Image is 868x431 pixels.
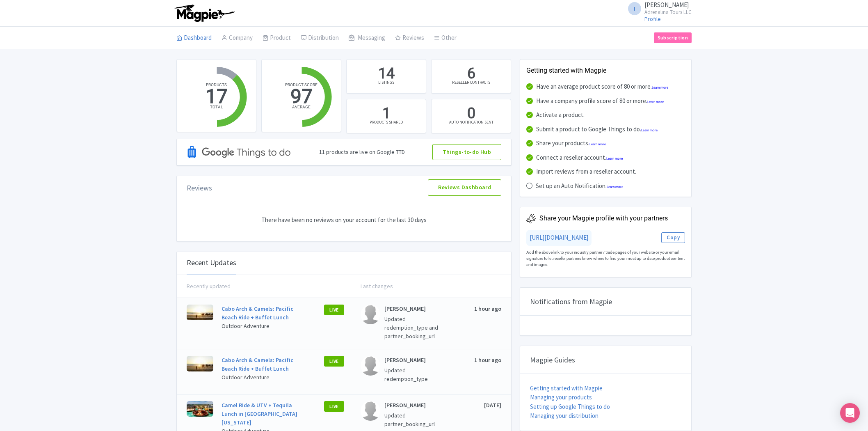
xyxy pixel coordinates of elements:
p: [PERSON_NAME] [384,356,449,365]
a: Learn more [641,128,658,132]
img: Google TTD [187,135,292,170]
div: Recent Updates [187,250,236,275]
div: AUTO NOTIFICATION SENT [449,119,493,125]
a: Learn more [589,142,606,146]
a: Setting up Google Things to do [530,403,610,410]
a: 14 LISTINGS [346,59,426,94]
div: LISTINGS [378,79,394,85]
div: 11 products are live on Google TTD [319,148,405,156]
p: [PERSON_NAME] [384,305,449,313]
a: Distribution [301,27,339,50]
div: 6 [467,64,475,84]
div: Add the above link to your industry partner / trade pages of your website or your email signature... [526,246,685,271]
a: Subscription [654,32,692,43]
div: PRODUCTS SHARED [370,119,403,125]
img: contact-b11cc6e953956a0c50a2f97983291f06.png [361,305,380,324]
a: 0 AUTO NOTIFICATION SENT [431,99,511,133]
a: Dashboard [176,27,212,50]
a: Learn more [647,100,664,104]
a: 1 PRODUCTS SHARED [346,99,426,133]
div: 1 [382,103,391,124]
a: Cabo Arch & Camels: Pacific Beach Ride + Buffet Lunch [222,356,293,372]
div: Getting started with Magpie [526,66,685,76]
a: I [PERSON_NAME] Adrenalina Tours LLC [623,2,692,15]
div: Open Intercom Messenger [840,403,860,423]
p: Updated redemption_type and partner_booking_url [384,315,449,341]
span: [PERSON_NAME] [644,1,689,9]
div: Share your Magpie profile with your partners [539,213,668,223]
div: 14 [378,64,395,84]
div: Magpie Guides [520,346,691,374]
a: 6 RESELLER CONTRACTS [431,59,511,94]
a: Camel Ride & UTV + Tequila Lunch in [GEOGRAPHIC_DATA][US_STATE] [222,401,297,426]
div: 1 hour ago [449,356,501,387]
a: Learn more [606,157,623,160]
div: Have an average product score of 80 or more. [536,82,668,92]
div: There have been no reviews on your account for the last 30 days [180,199,508,241]
div: Reviews [187,182,212,193]
div: 0 [467,103,475,124]
span: I [628,2,641,15]
a: Cabo Arch & Camels: Pacific Beach Ride + Buffet Lunch [222,305,293,321]
a: Learn more [607,185,623,189]
a: Profile [644,15,661,23]
a: Product [263,27,291,50]
a: Messaging [349,27,385,50]
small: Adrenalina Tours LLC [644,9,692,15]
p: [PERSON_NAME] [384,401,449,410]
div: 1 hour ago [449,305,501,342]
div: Activate a product. [536,110,585,120]
img: ben-douglas-gxpRZ14xWbQ-unsplash_auhhta.jpg [187,356,213,371]
a: [URL][DOMAIN_NAME] [530,234,588,241]
a: Managing your products [530,393,592,401]
img: contact-b11cc6e953956a0c50a2f97983291f06.png [361,401,380,421]
a: Things-to-do Hub [432,144,502,160]
div: Notifications from Magpie [520,288,691,316]
a: Other [434,27,457,50]
p: Outdoor Adventure [222,373,301,382]
a: Learn more [652,86,668,89]
div: Recently updated [187,282,344,291]
div: Have a company profile score of 80 or more. [536,96,664,106]
div: Import reviews from a reseller account. [536,167,636,177]
div: Set up an Auto Notification. [536,181,623,191]
a: Reviews Dashboard [428,179,501,196]
p: Outdoor Adventure [222,322,301,330]
img: desayuno_ieq7ea.jpg [187,401,213,417]
a: Company [222,27,253,50]
a: Managing your distribution [530,412,598,420]
img: contact-b11cc6e953956a0c50a2f97983291f06.png [361,356,380,376]
a: Getting started with Magpie [530,384,603,392]
div: RESELLER CONTRACTS [452,79,490,85]
a: Reviews [395,27,424,50]
button: Copy [661,232,685,243]
div: Submit a product to Google Things to do. [536,125,658,134]
div: Connect a reseller account. [536,153,623,163]
img: logo-ab69f6fb50320c5b225c76a69d11143b.png [172,4,236,22]
img: ben-douglas-gxpRZ14xWbQ-unsplash_auhhta.jpg [187,305,213,320]
p: Updated redemption_type [384,366,449,383]
p: Updated partner_booking_url [384,411,449,429]
div: Last changes [344,282,502,291]
div: Share your products. [536,139,606,148]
